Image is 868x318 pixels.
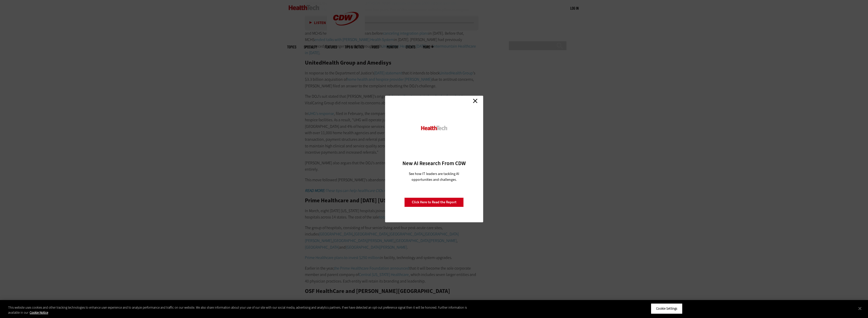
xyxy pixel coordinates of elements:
img: HealthTech_0.png [420,125,448,131]
a: More information about your privacy [30,310,48,315]
div: This website uses cookies and other tracking technologies to enhance user experience and to analy... [8,305,477,315]
a: Close [471,97,479,105]
button: Cookie Settings [651,303,682,314]
a: Click Here to Read the Report [404,197,464,207]
p: See how IT leaders are tackling AI opportunities and challenges. [403,171,465,183]
h3: New AI Research From CDW [394,160,474,167]
button: Close [854,303,865,314]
